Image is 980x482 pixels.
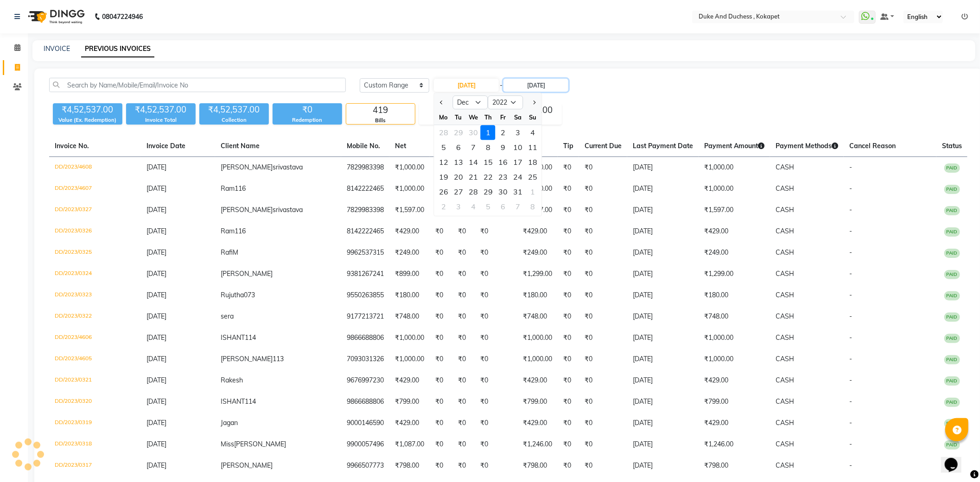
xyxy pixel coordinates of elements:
div: Wednesday, December 7, 2022 [466,140,481,155]
td: DD/2023/0323 [49,285,141,306]
span: PAID [944,206,960,215]
td: ₹429.00 [699,370,770,391]
div: ₹0 [273,103,342,116]
span: [DATE] [146,312,166,320]
div: Tuesday, December 6, 2022 [451,140,466,155]
span: - [849,355,852,363]
input: End Date [503,79,568,92]
td: 7093031326 [341,349,389,370]
td: ₹0 [579,285,627,306]
div: Wednesday, November 30, 2022 [466,125,481,140]
td: ₹0 [430,178,452,200]
div: 30 [466,125,481,140]
div: 16 [496,155,510,169]
td: 9962537315 [341,242,389,263]
td: ₹180.00 [517,285,558,306]
span: - [849,291,852,299]
div: 0 [420,104,488,117]
td: ₹0 [558,263,579,285]
div: 23 [496,169,510,184]
td: ₹0 [475,263,517,285]
div: Thursday, December 8, 2022 [481,140,496,155]
td: ₹0 [452,221,475,242]
span: Payment Amount [704,142,764,150]
span: Status [942,142,962,150]
td: ₹1,299.00 [699,263,770,285]
div: 1 [525,184,540,199]
span: PAID [944,249,960,258]
span: - [849,312,852,320]
span: - [849,206,852,214]
span: Invoice No. [55,142,89,150]
td: ₹0 [558,327,579,349]
td: ₹1,000.00 [699,178,770,200]
select: Select year [488,95,523,109]
td: ₹0 [430,349,452,370]
td: ₹0 [452,370,475,391]
div: Sunday, December 18, 2022 [525,155,540,169]
td: ₹0 [558,200,579,221]
td: [DATE] [627,285,699,306]
span: Ram [221,184,235,193]
td: ₹748.00 [389,306,430,327]
a: PREVIOUS INVOICES [81,41,154,57]
span: M [233,248,238,257]
span: CASH [776,184,794,193]
span: [DATE] [146,227,166,235]
td: [DATE] [627,242,699,263]
div: ₹4,52,537.00 [199,103,269,116]
div: Monday, January 2, 2023 [436,199,451,214]
td: 8142222465 [341,221,389,242]
div: 13 [451,155,466,169]
div: Monday, December 5, 2022 [436,140,451,155]
div: ₹4,52,537.00 [53,103,122,116]
div: Sunday, January 8, 2023 [525,199,540,214]
span: PAID [944,313,960,322]
span: PAID [944,227,960,237]
td: ₹0 [430,370,452,391]
div: 7 [510,199,525,214]
div: Saturday, December 10, 2022 [510,140,525,155]
div: Tuesday, December 27, 2022 [451,184,466,199]
div: 6 [496,199,510,214]
td: ₹0 [558,349,579,370]
div: 10 [510,140,525,155]
span: PAID [944,291,960,300]
td: ₹0 [558,157,579,179]
td: ₹429.00 [699,221,770,242]
span: Mobile No. [347,142,380,150]
td: ₹0 [579,221,627,242]
span: CASH [776,206,794,214]
span: srivastava [273,163,303,171]
div: Value (Ex. Redemption) [53,116,122,124]
td: DD/2023/0321 [49,370,141,391]
div: Thursday, December 29, 2022 [481,184,496,199]
div: 25 [525,169,540,184]
td: ₹0 [579,157,627,179]
td: [DATE] [627,327,699,349]
div: We [466,110,481,125]
span: Rakesh [221,376,243,384]
div: Invoice Total [126,116,196,124]
td: DD/2023/0326 [49,221,141,242]
div: 7 [466,140,481,155]
div: 31 [510,184,525,199]
td: 9177213721 [341,306,389,327]
span: CASH [776,291,794,299]
div: 28 [466,184,481,199]
span: [DATE] [146,184,166,193]
td: ₹429.00 [389,370,430,391]
div: Saturday, January 7, 2023 [510,199,525,214]
div: Sa [510,110,525,125]
div: 24 [510,169,525,184]
td: ₹429.00 [389,221,430,242]
td: DD/2023/4605 [49,349,141,370]
td: ₹180.00 [389,285,430,306]
span: Invoice Date [146,142,185,150]
td: 8142222465 [341,178,389,200]
span: Last Payment Date [633,142,693,150]
div: 8 [525,199,540,214]
div: 30 [496,184,510,199]
td: ₹899.00 [389,263,430,285]
div: 28 [436,125,451,140]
